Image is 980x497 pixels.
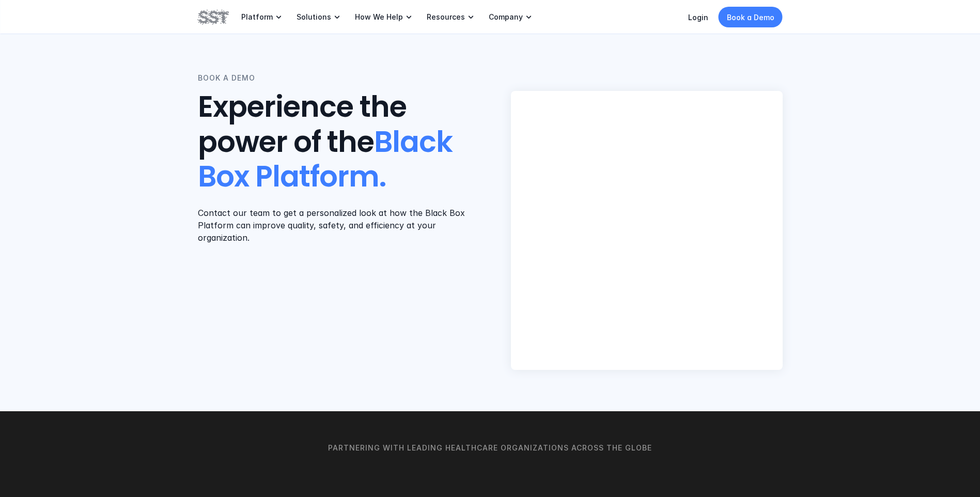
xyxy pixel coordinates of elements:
p: How We Help [355,12,403,22]
p: Contact our team to get a personalized look at how the Black Box Platform can improve quality, sa... [198,207,470,244]
p: Book a Demo [727,12,774,23]
a: Login [688,13,708,22]
h1: Experience the power of the [198,90,470,194]
span: Black Box Platform. [198,122,459,197]
p: Resources [427,12,465,22]
p: Platform [241,12,273,22]
p: BOOK A DEMO [198,72,255,84]
p: Partnering with leading healthcare organizations across the globe [198,442,783,454]
p: Company [489,12,523,22]
img: SST logo [198,8,229,26]
p: Solutions [297,12,331,22]
a: Book a Demo [719,7,783,27]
